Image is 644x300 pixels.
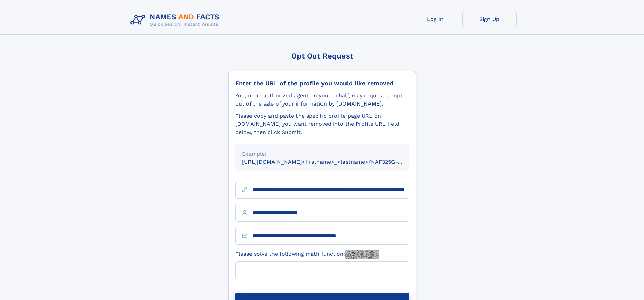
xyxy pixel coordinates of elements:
a: Sign Up [462,11,517,27]
div: Please copy and paste the specific profile page URL on [DOMAIN_NAME] you want removed into the Pr... [235,112,409,136]
div: Opt Out Request [228,52,416,60]
div: Enter the URL of the profile you would like removed [235,79,409,87]
a: Log In [408,11,462,27]
label: Please solve the following math function: [235,250,379,259]
div: Example: [242,150,402,158]
img: Logo Names and Facts [128,11,225,29]
div: You, or an authorized agent on your behalf, may request to opt-out of the sale of your informatio... [235,92,409,108]
small: [URL][DOMAIN_NAME]<firstname>_<lastname>/NAF325G-xxxxxxxx [242,159,422,165]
